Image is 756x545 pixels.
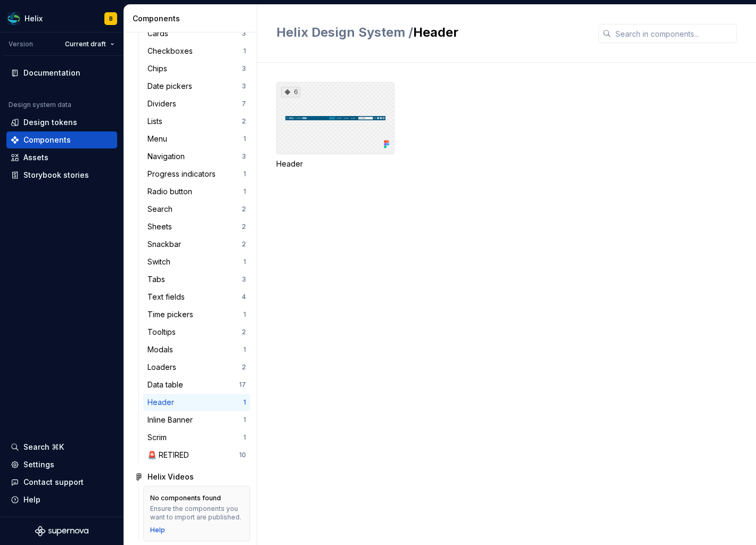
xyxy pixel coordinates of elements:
[242,82,246,90] div: 3
[35,526,88,536] svg: Supernova Logo
[239,381,246,389] div: 17
[130,468,250,485] a: Helix Videos
[243,135,246,143] div: 1
[147,257,175,267] div: Switch
[6,491,117,508] button: Help
[143,447,250,464] a: 🚨 RETIRED10
[276,82,395,169] div: 6Header
[143,113,250,130] a: Lists2
[243,258,246,266] div: 1
[143,130,250,147] a: Menu1
[276,24,413,40] span: Helix Design System /
[24,13,43,24] div: Helix
[143,78,250,95] a: Date pickers3
[6,131,117,148] a: Components
[23,494,40,505] div: Help
[143,376,250,393] a: Data table17
[23,117,77,128] div: Design tokens
[147,362,180,373] div: Loaders
[147,221,176,232] div: Sheets
[147,204,177,214] div: Search
[6,167,117,184] a: Storybook stories
[133,13,252,24] div: Components
[23,170,89,180] div: Storybook stories
[243,345,246,354] div: 1
[243,433,246,442] div: 1
[143,271,250,288] a: Tabs3
[147,28,172,39] div: Cards
[147,81,196,92] div: Date pickers
[143,218,250,235] a: Sheets2
[143,341,250,358] a: Modals1
[23,477,84,488] div: Contact support
[147,327,180,337] div: Tooltips
[242,275,246,284] div: 3
[147,450,193,460] div: 🚨 RETIRED
[6,64,117,81] a: Documentation
[242,152,246,161] div: 3
[6,439,117,456] button: Search ⌘K
[143,288,250,305] a: Text fields4
[150,494,221,502] div: No components found
[239,451,246,459] div: 10
[23,152,48,163] div: Assets
[147,116,167,127] div: Lists
[147,379,187,390] div: Data table
[147,415,197,425] div: Inline Banner
[242,205,246,213] div: 2
[143,359,250,376] a: Loaders2
[243,398,246,407] div: 1
[143,148,250,165] a: Navigation3
[143,183,250,200] a: Radio button1
[147,292,189,302] div: Text fields
[147,274,169,285] div: Tabs
[23,68,80,78] div: Documentation
[143,43,250,60] a: Checkboxes1
[143,306,250,323] a: Time pickers1
[60,37,119,52] button: Current draft
[9,101,71,109] div: Design system data
[109,14,113,23] div: B
[147,63,171,74] div: Chips
[23,135,71,145] div: Components
[9,40,33,48] div: Version
[281,87,300,97] div: 6
[276,159,395,169] div: Header
[242,64,246,73] div: 3
[242,293,246,301] div: 4
[23,442,64,452] div: Search ⌘K
[611,24,737,43] input: Search in components...
[242,117,246,126] div: 2
[143,95,250,112] a: Dividers7
[147,344,177,355] div: Modals
[242,222,246,231] div: 2
[143,166,250,183] a: Progress indicators1
[6,456,117,473] a: Settings
[243,187,246,196] div: 1
[143,324,250,341] a: Tooltips2
[147,46,197,56] div: Checkboxes
[147,169,220,179] div: Progress indicators
[276,24,586,41] h2: Header
[242,29,246,38] div: 3
[242,240,246,249] div: 2
[65,40,106,48] span: Current draft
[150,526,165,534] a: Help
[143,394,250,411] a: Header1
[147,98,180,109] div: Dividers
[147,472,194,482] div: Helix Videos
[243,47,246,55] div: 1
[242,363,246,371] div: 2
[147,134,171,144] div: Menu
[242,100,246,108] div: 7
[243,170,246,178] div: 1
[7,12,20,25] img: f6f21888-ac52-4431-a6ea-009a12e2bf23.png
[6,149,117,166] a: Assets
[143,201,250,218] a: Search2
[147,309,198,320] div: Time pickers
[147,432,171,443] div: Scrim
[147,239,185,250] div: Snackbar
[2,7,121,30] button: HelixB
